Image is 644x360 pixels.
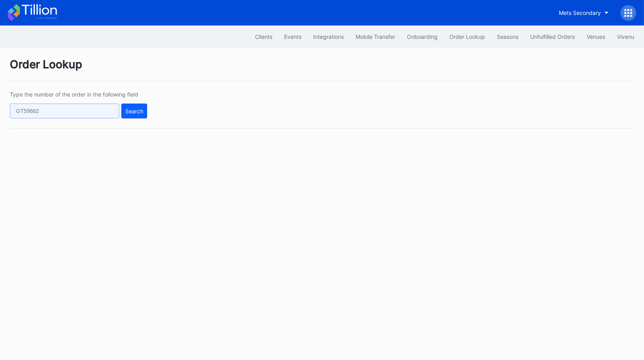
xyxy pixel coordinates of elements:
[10,91,147,98] div: Type the number of the order in the following field
[530,33,575,40] div: Unfulfilled Orders
[255,33,272,40] div: Clients
[559,9,601,16] div: Mets Secondary
[125,108,143,115] div: Search
[350,29,401,44] button: Mobile Transfer
[121,104,147,118] button: Search
[407,33,438,40] div: Onboarding
[587,33,605,40] div: Venues
[524,29,581,44] button: Unfulfilled Orders
[611,29,640,44] button: Vivenu
[307,29,350,44] button: Integrations
[553,5,615,20] button: Mets Secondary
[449,33,485,40] div: Order Lookup
[617,33,634,40] div: Vivenu
[401,29,443,44] button: Onboarding
[313,33,344,40] div: Integrations
[356,33,395,40] div: Mobile Transfer
[10,58,634,81] div: Order Lookup
[249,29,278,44] button: Clients
[278,29,307,44] button: Events
[581,29,611,44] button: Venues
[443,29,491,44] button: Order Lookup
[497,33,518,40] div: Seasons
[284,33,301,40] div: Events
[491,29,524,44] button: Seasons
[10,104,119,118] input: GT59662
